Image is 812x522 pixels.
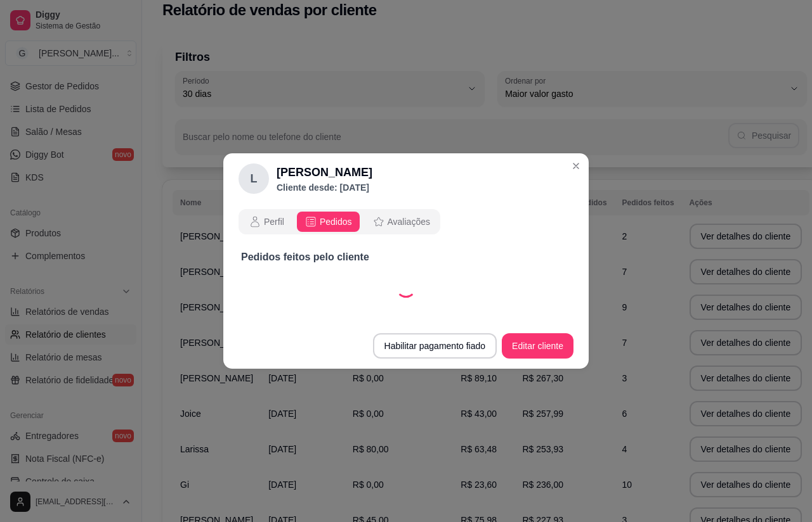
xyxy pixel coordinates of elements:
button: Habilitar pagamento fiado [373,333,497,359]
p: Pedidos feitos pelo cliente [241,250,571,265]
span: Avaliações [388,215,430,228]
button: Editar cliente [502,333,573,359]
span: Perfil [264,215,284,228]
div: opções [239,209,440,234]
p: Cliente desde: [DATE] [277,181,372,194]
span: Pedidos [320,215,352,228]
div: Loading [396,277,416,298]
h2: [PERSON_NAME] [277,163,372,181]
button: Close [566,156,586,176]
div: L [239,163,269,194]
div: opções [239,209,573,234]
